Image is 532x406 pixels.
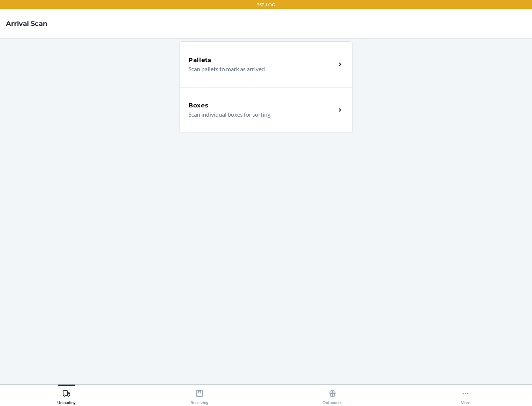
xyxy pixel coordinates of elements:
div: Receiving [191,386,208,405]
p: Scan pallets to mark as arrived [188,65,330,73]
p: TST_LOG [257,1,275,8]
button: More [399,385,532,405]
div: Unloading [57,386,76,405]
div: More [461,386,470,405]
a: BoxesScan individual boxes for sorting [179,87,353,133]
button: Receiving [133,385,266,405]
div: Outbounds [323,386,342,405]
button: Outbounds [266,385,399,405]
a: PalletsScan pallets to mark as arrived [179,41,353,87]
h5: Pallets [188,56,212,65]
p: Scan individual boxes for sorting [188,110,330,119]
h4: Arrival Scan [6,19,47,28]
h5: Boxes [188,101,209,110]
